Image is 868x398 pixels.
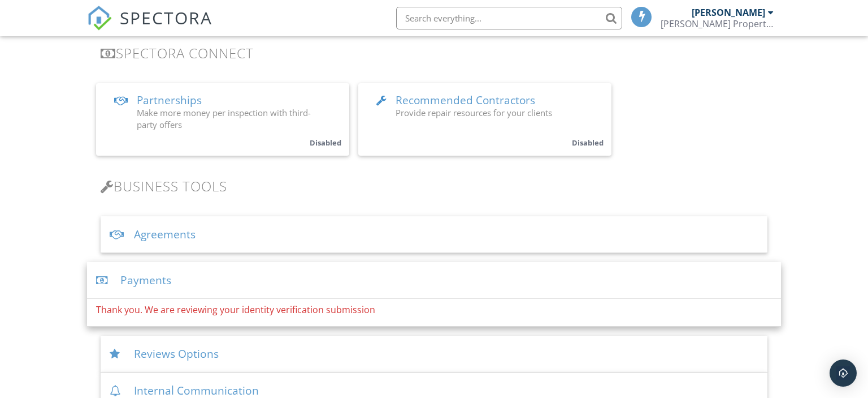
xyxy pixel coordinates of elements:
div: Agreements [101,216,768,253]
div: Reviews Options [101,336,768,373]
small: Disabled [310,138,341,148]
h3: Business Tools [101,178,768,194]
div: Open Intercom Messenger [830,360,857,387]
span: Make more money per inspection with third-party offers [137,107,311,130]
span: Partnerships [137,93,202,108]
div: Mike Rossi Property Inspection LLC [661,18,774,29]
div: Payments [87,262,782,299]
p: Thank you. We are reviewing your identity verification submission [96,303,772,316]
div: [PERSON_NAME] [692,7,765,18]
a: Partnerships Make more money per inspection with third-party offers Disabled [96,83,349,156]
h3: Spectora Connect [101,45,768,61]
small: Disabled [572,138,604,148]
img: The Best Home Inspection Software - Spectora [87,6,112,31]
span: Provide repair resources for your clients [396,107,552,118]
input: Search everything... [396,7,622,29]
span: Recommended Contractors [396,93,535,108]
span: SPECTORA [120,6,212,29]
a: Recommended Contractors Provide repair resources for your clients Disabled [358,83,611,156]
a: SPECTORA [87,15,212,39]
